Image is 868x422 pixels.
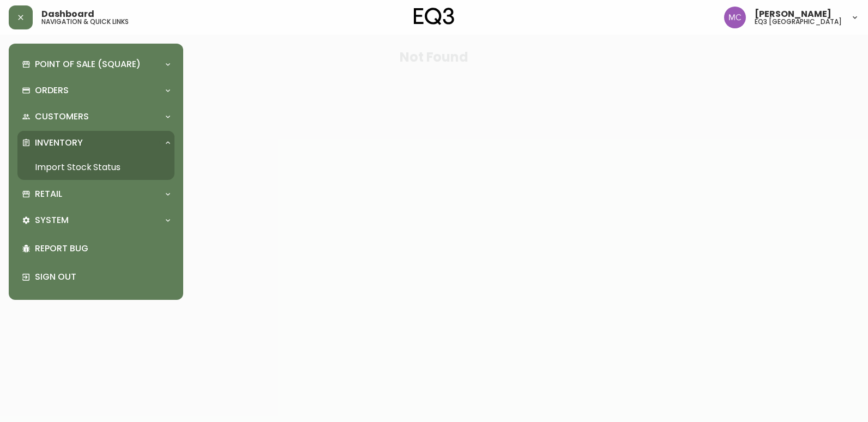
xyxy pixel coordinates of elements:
[35,85,69,97] p: Orders
[755,10,831,19] span: [PERSON_NAME]
[17,208,174,232] div: System
[724,7,746,28] img: 6dbdb61c5655a9a555815750a11666cc
[41,10,94,19] span: Dashboard
[35,137,83,149] p: Inventory
[35,243,170,255] p: Report Bug
[17,52,174,76] div: Point of Sale (Square)
[17,105,174,129] div: Customers
[41,19,129,25] h5: navigation & quick links
[17,182,174,206] div: Retail
[414,8,454,25] img: logo
[17,263,174,291] div: Sign Out
[35,188,62,200] p: Retail
[755,19,842,25] h5: eq3 [GEOGRAPHIC_DATA]
[17,131,174,155] div: Inventory
[35,111,89,123] p: Customers
[17,79,174,103] div: Orders
[17,234,174,263] div: Report Bug
[17,155,174,180] a: Import Stock Status
[35,58,141,70] p: Point of Sale (Square)
[35,214,69,226] p: System
[35,271,170,283] p: Sign Out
